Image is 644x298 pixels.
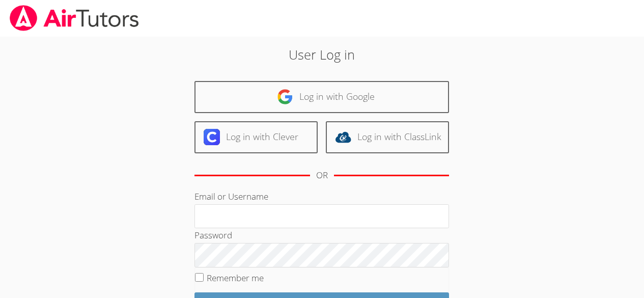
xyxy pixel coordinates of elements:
[335,129,351,145] img: classlink-logo-d6bb404cc1216ec64c9a2012d9dc4662098be43eaf13dc465df04b49fa7ab582.svg
[326,121,449,153] a: Log in with ClassLink
[148,45,496,64] h2: User Log in
[194,191,268,202] label: Email or Username
[194,121,318,153] a: Log in with Clever
[194,229,232,241] label: Password
[194,81,449,113] a: Log in with Google
[204,129,220,145] img: clever-logo-6eab21bc6e7a338710f1a6ff85c0baf02591cd810cc4098c63d3a4b26e2feb20.svg
[316,168,328,183] div: OR
[277,89,293,105] img: google-logo-50288ca7cdecda66e5e0955fdab243c47b7ad437acaf1139b6f446037453330a.svg
[207,272,264,284] label: Remember me
[9,5,140,31] img: airtutors_banner-c4298cdbf04f3fff15de1276eac7730deb9818008684d7c2e4769d2f7ddbe033.png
